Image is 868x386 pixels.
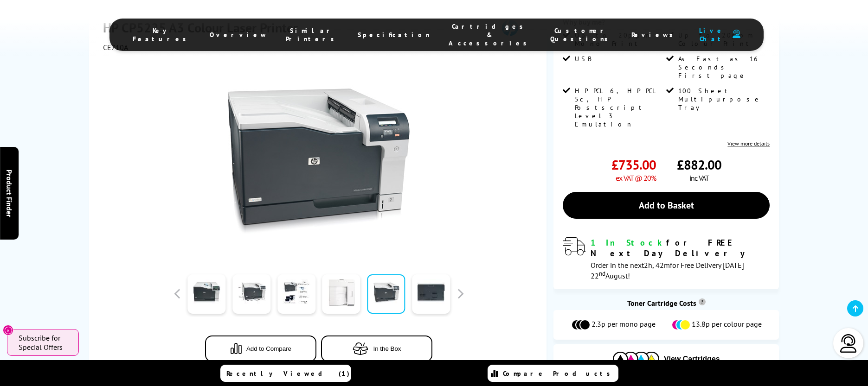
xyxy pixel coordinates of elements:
[678,55,768,80] span: As Fast as 16 Seconds First page
[699,298,706,305] sup: Cost per page
[592,319,656,330] span: 2.3p per mono page
[664,355,720,363] span: View Cartridges
[210,31,267,39] span: Overview
[488,365,618,382] a: Compare Products
[727,140,770,147] a: View more details
[839,334,858,353] img: user-headset-light.svg
[133,26,191,43] span: Key Features
[677,156,721,173] span: £882.00
[613,352,659,366] img: Cartridges
[591,237,770,259] div: for FREE Next Day Delivery
[373,345,401,352] span: In the Box
[449,22,532,47] span: Cartridges & Accessories
[550,26,613,43] span: Customer Questions
[575,87,664,128] span: HP PCL 6, HP PCL 5c, HP Postscript Level 3 Emulation
[205,335,316,362] button: Add to Compare
[692,319,762,330] span: 13.8p per colour page
[678,87,768,112] span: 100 Sheet Multipurpose Tray
[575,55,591,63] span: USB
[611,156,656,173] span: £735.00
[553,298,779,308] div: Toner Cartridge Costs
[286,26,339,43] span: Similar Printers
[591,237,666,248] span: 1 In Stock
[644,260,670,270] span: 2h, 42m
[689,173,709,183] span: inc VAT
[599,269,605,278] sup: nd
[19,333,70,352] span: Subscribe for Special Offers
[616,173,656,183] span: ex VAT @ 20%
[503,369,615,378] span: Compare Products
[246,345,291,352] span: Add to Compare
[563,237,770,280] div: modal_delivery
[591,260,744,280] span: Order in the next for Free Delivery [DATE] 22 August!
[228,70,410,252] img: HP CP5225 Thumbnail
[3,325,13,335] button: Close
[563,192,770,219] a: Add to Basket
[358,31,430,39] span: Specification
[733,30,740,38] img: user-headset-duotone.svg
[5,169,14,217] span: Product Finder
[226,369,350,378] span: Recently Viewed (1)
[631,31,678,39] span: Reviews
[321,335,432,362] button: In the Box
[220,365,351,382] a: Recently Viewed (1)
[696,26,728,43] span: Live Chat
[560,351,772,367] button: View Cartridges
